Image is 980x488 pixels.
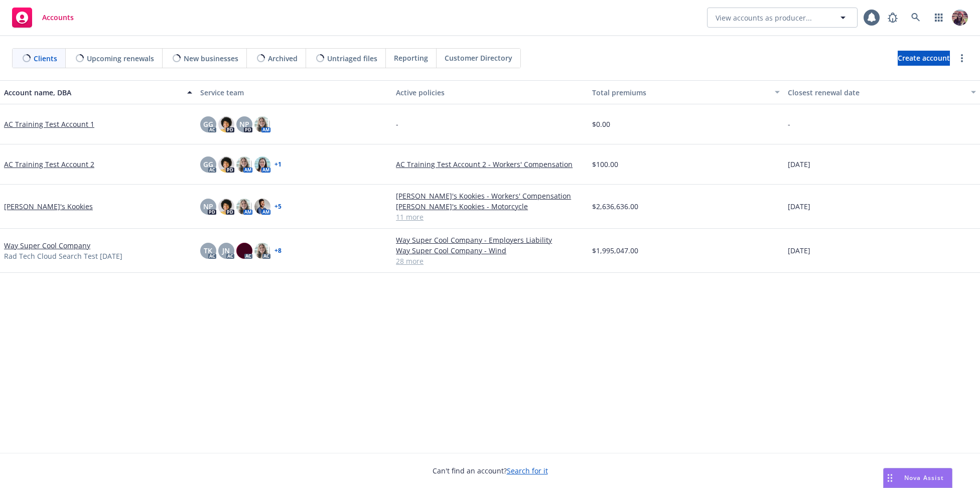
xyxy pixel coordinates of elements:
[203,159,213,170] span: GG
[184,53,238,64] span: New businesses
[42,14,74,22] span: Accounts
[327,53,377,64] span: Untriaged files
[394,53,428,63] span: Reporting
[34,53,57,64] span: Clients
[200,87,388,98] div: Service team
[716,13,812,23] span: View accounts as producer...
[236,243,252,259] img: photo
[396,87,584,98] div: Active policies
[906,8,926,28] a: Search
[592,119,610,129] span: $0.00
[592,87,769,98] div: Total premiums
[254,116,270,132] img: photo
[396,191,584,201] a: [PERSON_NAME]'s Kookies - Workers' Compensation
[204,245,212,256] span: TK
[788,119,790,129] span: -
[4,119,94,129] a: AC Training Test Account 1
[898,49,950,68] span: Create account
[254,199,270,215] img: photo
[274,161,282,168] a: + 1
[4,159,94,170] a: AC Training Test Account 2
[396,245,584,256] a: Way Super Cool Company - Wind
[274,248,282,254] a: + 8
[4,87,181,98] div: Account name, DBA
[4,240,90,251] a: Way Super Cool Company
[883,468,952,488] button: Nova Assist
[254,156,270,173] img: photo
[592,245,638,256] span: $1,995,047.00
[274,204,282,210] a: + 5
[784,80,980,104] button: Closest renewal date
[196,80,392,104] button: Service team
[396,235,584,245] a: Way Super Cool Company - Employers Liability
[236,156,252,173] img: photo
[222,245,230,256] span: JN
[788,245,810,256] span: [DATE]
[884,468,896,487] div: Drag to move
[8,4,78,32] a: Accounts
[707,8,858,28] button: View accounts as producer...
[396,119,398,129] span: -
[4,201,93,212] a: [PERSON_NAME]'s Kookies
[396,201,584,212] a: [PERSON_NAME]'s Kookies - Motorcycle
[788,87,965,98] div: Closest renewal date
[956,52,968,64] a: more
[788,201,810,212] span: [DATE]
[952,10,968,26] img: photo
[898,51,950,66] a: Create account
[396,256,584,266] a: 28 more
[218,116,234,132] img: photo
[883,8,903,28] a: Report a Bug
[588,80,784,104] button: Total premiums
[396,212,584,222] a: 11 more
[218,199,234,215] img: photo
[788,159,810,170] span: [DATE]
[239,119,249,129] span: NP
[592,159,618,170] span: $100.00
[396,159,584,170] a: AC Training Test Account 2 - Workers' Compensation
[254,243,270,259] img: photo
[87,53,154,64] span: Upcoming renewals
[203,201,213,212] span: NP
[236,199,252,215] img: photo
[592,201,638,212] span: $2,636,636.00
[433,465,548,476] span: Can't find an account?
[268,53,298,64] span: Archived
[218,156,234,173] img: photo
[929,8,949,28] a: Switch app
[203,119,213,129] span: GG
[392,80,588,104] button: Active policies
[904,473,944,482] span: Nova Assist
[4,251,122,261] span: Rad Tech Cloud Search Test [DATE]
[445,53,512,63] span: Customer Directory
[507,466,548,475] a: Search for it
